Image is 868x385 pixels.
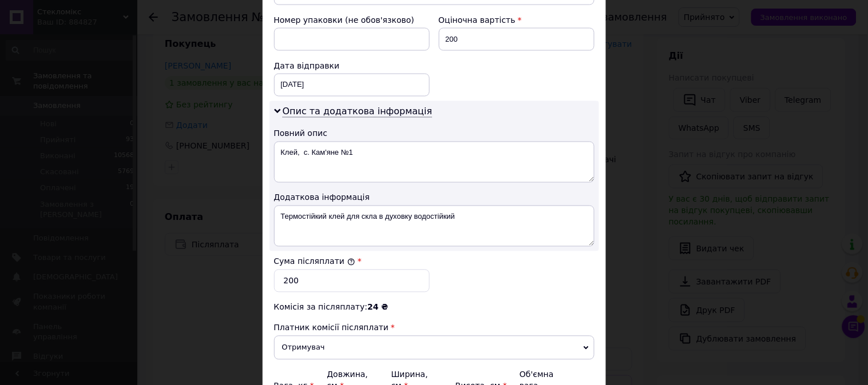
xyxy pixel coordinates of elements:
[274,302,594,313] div: Комісія за післяплату:
[274,206,594,247] textarea: Термостійкий клей для скла в духовку водостійкий
[439,14,594,26] div: Оціночна вартість
[274,60,430,71] div: Дата відправки
[274,336,594,360] span: Отримувач
[274,14,430,26] div: Номер упаковки (не обов'язково)
[367,303,388,312] span: 24 ₴
[274,192,594,203] div: Додаткова інформація
[274,323,389,332] span: Платник комісії післяплати
[274,128,594,139] div: Повний опис
[283,106,433,118] span: Опис та додаткова інформація
[274,142,594,183] textarea: Клей, с. Кам'яне №1
[274,257,355,266] label: Сума післяплати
